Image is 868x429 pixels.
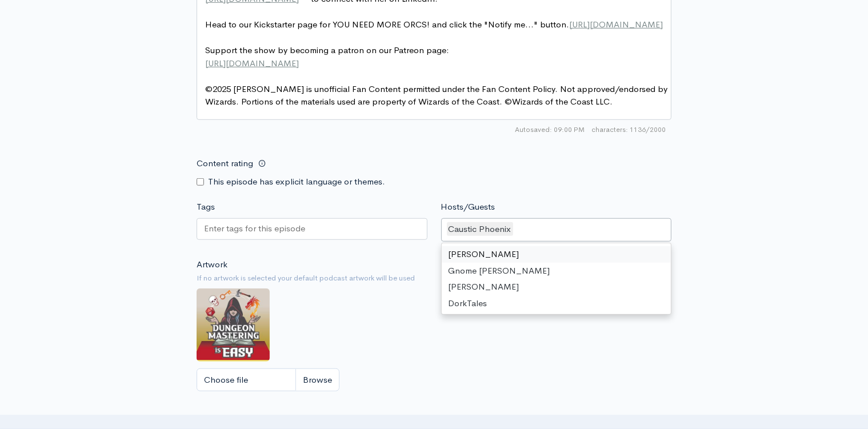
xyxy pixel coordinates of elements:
small: If no artwork is selected your default podcast artwork will be used [197,272,671,284]
span: Head to our Kickstarter page for YOU NEED MORE ORCS! and click the "Notify me..." button. [205,19,663,30]
div: [PERSON_NAME] [442,279,671,295]
div: Caustic Phoenix [447,222,513,236]
span: [URL][DOMAIN_NAME] [205,58,299,69]
label: Artwork [197,258,227,271]
span: [URL][DOMAIN_NAME] [569,19,663,30]
div: DorkTales [442,295,671,312]
span: Support the show by becoming a patron on our Patreon page: [205,45,449,55]
label: This episode has explicit language or themes. [208,175,385,189]
span: 1136/2000 [591,125,666,135]
label: Hosts/Guests [441,201,495,214]
div: [PERSON_NAME] [442,246,671,263]
span: Autosaved: 09:00 PM [515,125,585,135]
label: Content rating [197,152,253,175]
input: Enter tags for this episode [204,222,307,235]
span: ©2025 [PERSON_NAME] is unofficial Fan Content permitted under the Fan Content Policy. Not approve... [205,83,670,107]
label: Tags [197,201,215,214]
div: Gnome [PERSON_NAME] [442,263,671,279]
